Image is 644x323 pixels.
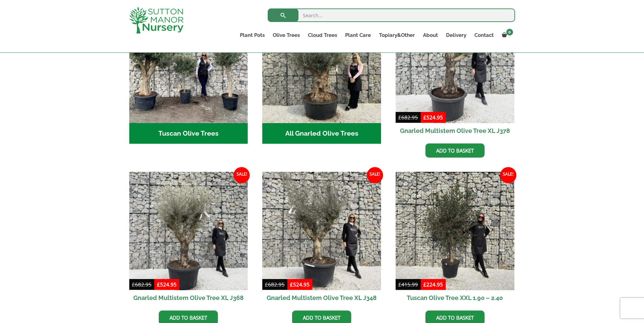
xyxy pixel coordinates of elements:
h2: Gnarled Multistem Olive Tree XL J378 [396,123,514,138]
bdi: 682.95 [132,281,152,288]
img: Gnarled Multistem Olive Tree XL J378 [396,4,514,123]
a: Olive Trees [269,30,304,40]
img: logo [129,7,183,33]
a: Topiary&Other [375,30,419,40]
a: Plant Care [341,30,375,40]
bdi: 682.95 [398,114,418,121]
a: Sale! Tuscan Olive Tree XXL 1.90 – 2.40 [396,172,514,306]
h2: All Gnarled Olive Trees [262,123,381,144]
img: Gnarled Multistem Olive Tree XL J348 [262,172,381,291]
a: Contact [470,30,498,40]
a: Delivery [442,30,470,40]
a: Add to basket: “Gnarled Multistem Olive Tree XL J378” [425,143,485,158]
img: All Gnarled Olive Trees [262,4,381,123]
span: Sale! [500,167,516,183]
bdi: 524.95 [290,281,310,288]
input: Search... [268,8,515,22]
h2: Gnarled Multistem Olive Tree XL J348 [262,290,381,305]
bdi: 682.95 [265,281,285,288]
img: Gnarled Multistem Olive Tree XL J368 [129,172,248,291]
bdi: 524.95 [157,281,177,288]
a: Visit product category Tuscan Olive Trees [129,4,248,144]
a: Cloud Trees [304,30,341,40]
img: Tuscan Olive Trees [129,4,248,123]
span: £ [265,281,268,288]
a: Visit product category All Gnarled Olive Trees [262,4,381,144]
span: £ [423,114,426,121]
span: £ [290,281,293,288]
h2: Tuscan Olive Tree XXL 1.90 – 2.40 [396,290,514,305]
span: £ [157,281,160,288]
a: 0 [498,30,515,40]
span: Sale! [367,167,383,183]
span: Sale! [234,167,250,183]
span: £ [398,114,401,121]
h2: Gnarled Multistem Olive Tree XL J368 [129,290,248,305]
a: Plant Pots [236,30,269,40]
a: About [419,30,442,40]
img: Tuscan Olive Tree XXL 1.90 - 2.40 [396,172,514,291]
span: £ [423,281,426,288]
span: £ [398,281,401,288]
span: £ [132,281,135,288]
a: Sale! Gnarled Multistem Olive Tree XL J348 [262,172,381,306]
bdi: 524.95 [423,114,443,121]
span: 0 [506,29,513,36]
h2: Tuscan Olive Trees [129,123,248,144]
a: Sale! Gnarled Multistem Olive Tree XL J368 [129,172,248,306]
a: Sale! Gnarled Multistem Olive Tree XL J378 [396,4,514,138]
bdi: 415.99 [398,281,418,288]
bdi: 224.95 [423,281,443,288]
